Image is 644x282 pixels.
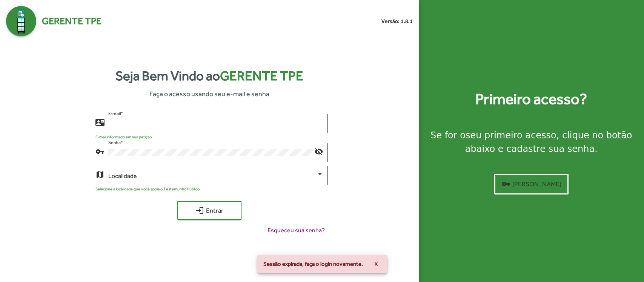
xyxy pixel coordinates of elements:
[95,118,105,127] mat-icon: contact_mail
[177,201,241,220] button: Entrar
[115,66,303,86] strong: Seja Bem Vindo ao
[42,14,101,28] span: Gerente TPE
[267,226,325,235] span: Esqueceu sua senha?
[428,129,635,156] div: Se for o , clique no botão abaixo e cadastre sua senha.
[220,68,303,83] span: Gerente TPE
[95,170,105,179] mat-icon: map
[263,260,363,268] span: Sessão expirada, faça o login novamente.
[374,257,378,271] span: X
[6,6,36,36] img: Logo Gerente
[501,179,510,189] mat-icon: vpn_key
[466,130,556,141] strong: seu primeiro acesso
[95,187,201,191] mat-hint: Selecione a localidade que você apoia o Testemunho Público.
[314,147,323,156] mat-icon: visibility_off
[195,206,204,215] mat-icon: login
[494,174,569,195] button: [PERSON_NAME]
[475,88,587,110] strong: Primeiro acesso?
[149,89,269,99] span: Faça o acesso usando seu e-mail e senha
[501,177,561,191] span: [PERSON_NAME]
[95,135,153,139] mat-hint: E-mail informado em sua petição.
[184,204,235,217] span: Entrar
[95,147,105,156] mat-icon: vpn_key
[368,257,384,271] button: X
[381,17,413,25] small: Versão: 1.8.1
